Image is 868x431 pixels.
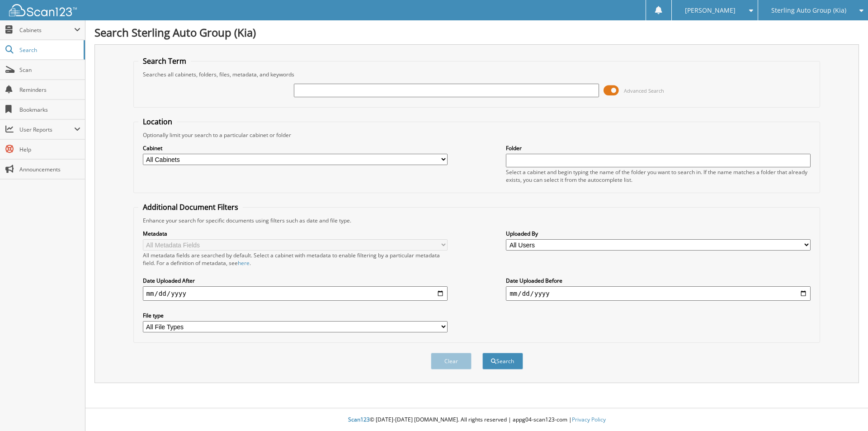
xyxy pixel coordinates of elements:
[19,146,80,153] span: Help
[138,202,243,212] legend: Additional Document Filters
[482,353,523,369] button: Search
[143,286,448,301] input: start
[624,87,664,94] span: Advanced Search
[19,166,80,173] span: Announcements
[138,71,816,78] div: Searches all cabinets, folders, files, metadata, and keywords
[138,131,816,139] div: Optionally limit your search to a particular cabinet or folder
[143,251,448,267] div: All metadata fields are searched by default. Select a cabinet with metadata to enable filtering b...
[348,416,370,423] span: Scan123
[94,25,859,40] h1: Search Sterling Auto Group (Kia)
[138,117,177,127] legend: Location
[138,217,816,224] div: Enhance your search for specific documents using filters such as date and file type.
[572,416,606,423] a: Privacy Policy
[506,277,811,284] label: Date Uploaded Before
[506,230,811,237] label: Uploaded By
[19,126,74,133] span: User Reports
[771,8,846,13] span: Sterling Auto Group (Kia)
[143,312,448,319] label: File type
[19,66,80,74] span: Scan
[9,4,77,16] img: scan123-logo-white.svg
[143,230,448,237] label: Metadata
[431,353,472,369] button: Clear
[685,8,736,13] span: [PERSON_NAME]
[19,46,79,54] span: Search
[138,56,191,66] legend: Search Term
[19,106,80,114] span: Bookmarks
[506,286,811,301] input: end
[506,168,811,184] div: Select a cabinet and begin typing the name of the folder you want to search in. If the name match...
[143,144,448,152] label: Cabinet
[19,86,80,94] span: Reminders
[85,409,868,431] div: © [DATE]-[DATE] [DOMAIN_NAME]. All rights reserved | appg04-scan123-com |
[19,26,74,34] span: Cabinets
[238,259,250,267] a: here
[506,144,811,152] label: Folder
[143,277,448,284] label: Date Uploaded After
